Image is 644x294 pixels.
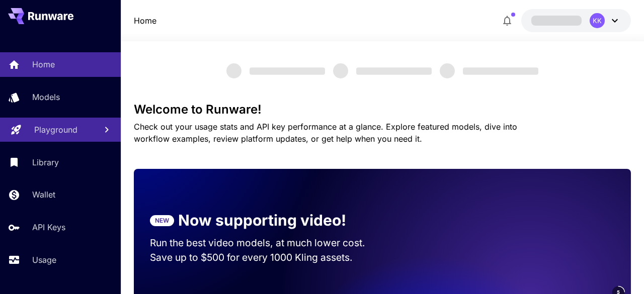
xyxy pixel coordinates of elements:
h3: Welcome to Runware! [134,103,631,117]
button: KK [521,9,631,32]
a: Home [134,15,156,27]
p: Home [32,58,55,70]
p: NEW [155,216,169,225]
div: KK [590,13,605,28]
p: Models [32,91,60,103]
p: Playground [34,124,77,136]
p: Now supporting video! [178,209,346,232]
p: API Keys [32,221,65,233]
p: Usage [32,254,56,266]
p: Library [32,156,59,168]
span: Check out your usage stats and API key performance at a glance. Explore featured models, dive int... [134,122,517,144]
nav: breadcrumb [134,15,156,27]
p: Wallet [32,188,55,201]
p: Save up to $500 for every 1000 Kling assets. [150,250,366,265]
p: Run the best video models, at much lower cost. [150,236,366,250]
